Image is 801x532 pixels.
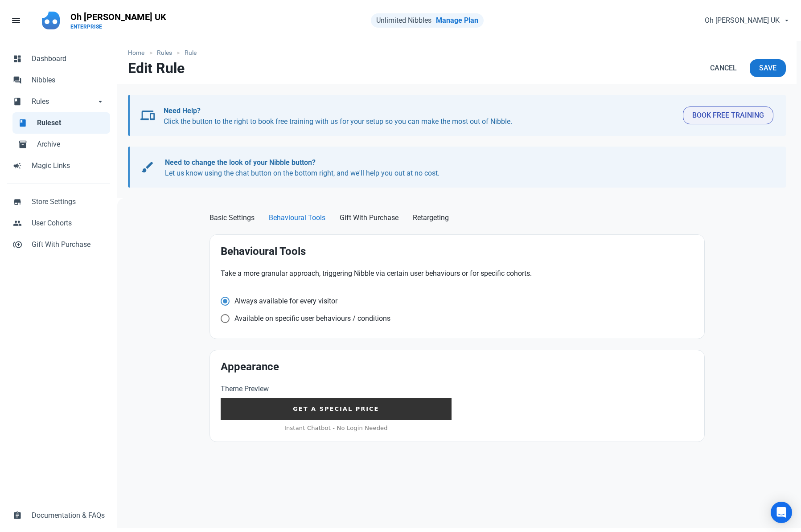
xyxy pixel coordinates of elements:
b: Need to change the look of your Nibble button? [165,158,316,167]
span: forum [13,75,22,84]
span: Magic Links [32,160,105,171]
a: Rules [152,48,177,57]
a: peopleUser Cohorts [7,213,110,234]
button: Book Free Training [683,106,773,124]
a: bookRulesarrow_drop_down [7,91,110,112]
h2: Behavioural Tools [221,246,694,258]
a: Oh [PERSON_NAME] UKENTERPRISE [65,7,172,34]
h1: Edit Rule [128,60,185,76]
span: Gift With Purchase [340,213,398,223]
span: Unlimited Nibbles [376,16,431,25]
button: Save [750,59,786,77]
a: bookRuleset [12,112,110,134]
span: Retargeting [413,213,449,223]
a: forumNibbles [7,70,110,91]
span: assignment [13,510,22,519]
b: Need Help? [164,106,201,115]
span: Behavioural Tools [269,213,325,223]
span: Documentation & FAQs [32,510,105,521]
a: storeStore Settings [7,191,110,213]
button: Oh [PERSON_NAME] UK [697,12,796,29]
a: Manage Plan [436,16,478,25]
span: Available on specific user behaviours / conditions [230,314,390,323]
span: people [13,218,22,227]
span: store [13,196,22,205]
span: control_point_duplicate [13,239,22,248]
div: Open Intercom Messenger [771,502,792,523]
span: book [13,96,22,105]
span: Book Free Training [692,110,764,121]
span: Archive [37,139,105,150]
span: Cancel [710,63,737,74]
span: inventory_2 [18,139,27,148]
a: assignmentDocumentation & FAQs [7,505,110,526]
p: Take a more granular approach, triggering Nibble via certain user behaviours or for specific coho... [221,268,694,279]
span: dashboard [13,53,22,62]
a: dashboardDashboard [7,48,110,70]
span: Save [759,63,776,74]
span: Always available for every visitor [230,297,337,306]
p: Oh [PERSON_NAME] UK [70,11,166,23]
span: Basic Settings [209,213,255,223]
span: Store Settings [32,196,105,207]
span: Dashboard [32,53,105,64]
a: Cancel [701,59,746,77]
h2: Appearance [221,361,694,373]
a: campaignMagic Links [7,155,110,176]
a: control_point_duplicateGift With Purchase [7,234,110,255]
p: Click the button to the right to book free training with us for your setup so you can make the mo... [164,106,676,127]
span: book [18,118,27,127]
div: Instant Chatbot - No Login Needed [284,424,388,433]
a: inventory_2Archive [12,134,110,155]
span: campaign [13,160,22,169]
span: brush [140,160,155,174]
p: Let us know using the chat button on the bottom right, and we'll help you out at no cost. [165,157,764,179]
button: Get a special price [221,398,452,420]
span: Rules [32,96,96,107]
nav: breadcrumbs [117,41,797,59]
label: Theme Preview [221,384,452,394]
span: arrow_drop_down [96,96,105,105]
span: Gift With Purchase [32,239,105,250]
a: Home [128,48,149,57]
span: menu [11,15,21,26]
span: Ruleset [37,118,105,128]
p: ENTERPRISE [70,23,166,30]
span: devices [140,108,155,123]
span: User Cohorts [32,218,105,229]
span: Oh [PERSON_NAME] UK [705,15,780,26]
span: Get a special price [293,405,379,412]
span: Nibbles [32,75,105,86]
